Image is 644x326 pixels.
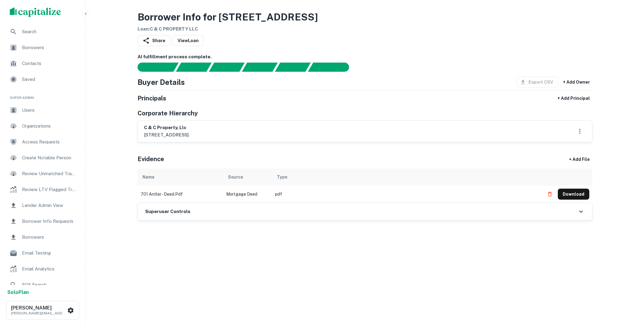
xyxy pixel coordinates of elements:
a: Saved [5,72,80,87]
th: Type [272,168,541,186]
p: [PERSON_NAME][EMAIL_ADDRESS][DOMAIN_NAME] [11,310,66,316]
span: Borrowers [22,234,77,241]
span: Users [22,107,77,114]
td: pdf [272,186,541,203]
a: Review Unmatched Transactions [5,166,80,181]
th: Source [223,168,272,186]
td: Mortgage Deed [223,186,272,203]
button: + Add Principal [555,93,592,104]
div: scrollable content [138,168,592,203]
span: SOS Search [22,281,77,288]
div: Principals found, still searching for contact information. This may take time... [275,63,311,72]
img: capitalize-logo.png [10,7,61,17]
h6: AI fulfillment process complete. [138,53,592,60]
a: SOS Search [5,277,80,292]
a: Lender Admin View [5,198,80,213]
span: Organizations [22,122,77,130]
th: Name [138,168,223,186]
button: Share [138,35,170,46]
a: Access Requests [5,135,80,149]
div: Documents found, AI parsing details... [209,63,245,72]
span: Access Requests [22,138,77,146]
span: Lender Admin View [22,202,77,209]
button: + Add Owner [561,77,592,88]
a: Borrowers [5,230,80,245]
a: Borrower Info Requests [5,214,80,229]
span: Email Analytics [22,265,77,273]
h6: Loan : C & C PROPERTY LLC [138,26,318,33]
div: Type [277,173,287,181]
a: Email Analytics [5,262,80,276]
span: Create Notable Person [22,154,77,161]
a: ViewLoan [173,35,204,46]
h6: Superuser Controls [145,208,190,215]
h5: Corporate Hierarchy [138,109,198,118]
div: + Add File [558,154,601,165]
span: Saved [22,76,77,83]
div: Your request is received and processing... [176,63,212,72]
div: Source [228,173,243,181]
a: Users [5,103,80,118]
span: Contacts [22,60,77,67]
button: [PERSON_NAME][PERSON_NAME][EMAIL_ADDRESS][DOMAIN_NAME] [6,301,79,320]
a: Review LTV Flagged Transactions [5,182,80,197]
p: [STREET_ADDRESS] [144,131,189,139]
a: Search [5,24,80,39]
h5: Principals [138,94,166,103]
span: Email Testing [22,249,77,257]
span: Review Unmatched Transactions [22,170,77,177]
h3: Borrower Info for [STREET_ADDRESS] [138,10,318,24]
a: Create Notable Person [5,150,80,165]
strong: Solo Plan [7,289,29,295]
a: Email Testing [5,246,80,260]
span: Borrowers [22,44,77,51]
a: Contacts [5,56,80,71]
button: Delete file [544,189,555,199]
span: Review LTV Flagged Transactions [22,186,77,193]
span: Borrower Info Requests [22,218,77,225]
h6: c & c property, llc [144,124,189,131]
a: Organizations [5,119,80,133]
td: 701 antler - deed.pdf [138,186,223,203]
h4: Buyer Details [138,77,185,88]
div: AI fulfillment process complete. [308,63,356,72]
button: Download [558,189,589,200]
a: Borrowers [5,40,80,55]
div: Sending borrower request to AI... [130,63,176,72]
span: Search [22,28,77,35]
li: Super Admin [5,88,80,103]
div: Name [142,173,154,181]
h5: Evidence [138,154,164,164]
div: Principals found, AI now looking for contact information... [242,63,278,72]
h6: [PERSON_NAME] [11,306,66,310]
a: SoloPlan [7,289,29,296]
